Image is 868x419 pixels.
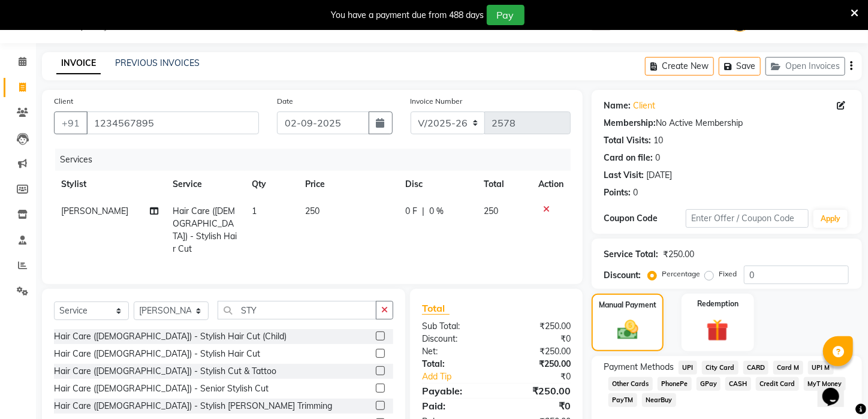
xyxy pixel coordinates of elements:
[56,53,101,74] a: INVOICE
[252,206,257,216] span: 1
[663,248,694,261] div: ₹250.00
[604,248,658,261] div: Service Total:
[54,382,269,395] div: Hair Care ([DEMOGRAPHIC_DATA]) - Senior Stylish Cut
[413,358,496,370] div: Total:
[496,320,580,333] div: ₹250.00
[633,186,638,199] div: 0
[604,134,651,147] div: Total Visits:
[604,169,644,182] div: Last Visit:
[430,205,444,218] span: 0 %
[413,320,496,333] div: Sub Total:
[679,361,697,375] span: UPI
[611,318,645,342] img: _cash.svg
[413,345,496,358] div: Net:
[413,333,496,345] div: Discount:
[510,370,580,383] div: ₹0
[531,171,571,198] th: Action
[700,316,736,344] img: _gift.svg
[477,171,531,198] th: Total
[115,58,200,68] a: PREVIOUS INVOICES
[653,134,663,147] div: 10
[277,96,293,107] label: Date
[608,377,653,391] span: Other Cards
[411,96,463,107] label: Invoice Number
[604,117,656,129] div: Membership:
[702,361,739,375] span: City Card
[645,57,714,76] button: Create New
[686,209,809,228] input: Enter Offer / Coupon Code
[218,301,376,319] input: Search or Scan
[54,348,260,360] div: Hair Care ([DEMOGRAPHIC_DATA]) - Stylish Hair Cut
[496,345,580,358] div: ₹250.00
[484,206,498,216] span: 250
[633,100,655,112] a: Client
[496,384,580,398] div: ₹250.00
[604,117,850,129] div: No Active Membership
[642,393,676,407] span: NearBuy
[646,169,672,182] div: [DATE]
[54,400,332,412] div: Hair Care ([DEMOGRAPHIC_DATA]) - Stylish [PERSON_NAME] Trimming
[655,152,660,164] div: 0
[61,206,128,216] span: [PERSON_NAME]
[173,206,237,254] span: Hair Care ([DEMOGRAPHIC_DATA]) - Stylish Hair Cut
[245,171,297,198] th: Qty
[496,358,580,370] div: ₹250.00
[608,393,637,407] span: PayTM
[54,111,88,134] button: +91
[662,269,700,279] label: Percentage
[54,330,287,343] div: Hair Care ([DEMOGRAPHIC_DATA]) - Stylish Hair Cut (Child)
[54,96,73,107] label: Client
[496,399,580,413] div: ₹0
[54,171,165,198] th: Stylist
[165,171,245,198] th: Service
[413,384,496,398] div: Payable:
[496,333,580,345] div: ₹0
[331,9,484,22] div: You have a payment due from 488 days
[413,399,496,413] div: Paid:
[604,152,653,164] div: Card on file:
[808,361,834,375] span: UPI M
[604,186,631,199] div: Points:
[813,210,848,228] button: Apply
[298,171,399,198] th: Price
[719,57,761,76] button: Save
[725,377,751,391] span: CASH
[604,361,674,373] span: Payment Methods
[658,377,692,391] span: PhonePe
[604,212,686,225] div: Coupon Code
[719,269,737,279] label: Fixed
[413,370,510,383] a: Add Tip
[756,377,799,391] span: Credit Card
[773,361,803,375] span: Card M
[765,57,845,76] button: Open Invoices
[86,111,259,134] input: Search by Name/Mobile/Email/Code
[697,299,739,309] label: Redemption
[422,302,450,315] span: Total
[818,371,856,407] iframe: chat widget
[599,300,656,311] label: Manual Payment
[54,365,276,378] div: Hair Care ([DEMOGRAPHIC_DATA]) - Stylish Cut & Tattoo
[604,100,631,112] div: Name:
[55,149,580,171] div: Services
[604,269,641,282] div: Discount:
[399,171,477,198] th: Disc
[743,361,769,375] span: CARD
[423,205,425,218] span: |
[406,205,418,218] span: 0 F
[305,206,320,216] span: 250
[804,377,846,391] span: MyT Money
[487,5,525,25] button: Pay
[697,377,721,391] span: GPay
